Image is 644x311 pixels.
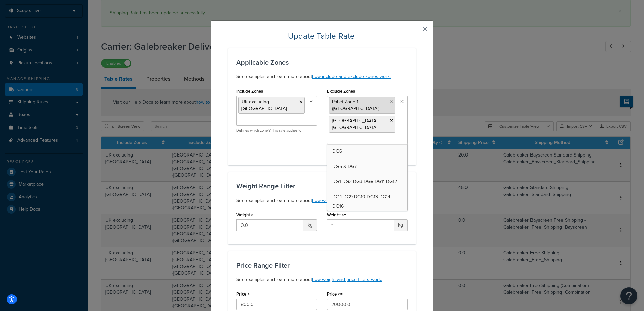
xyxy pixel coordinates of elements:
[236,291,250,297] label: Price >
[327,144,407,159] a: DG6
[327,189,407,214] a: DG4 DG9 DG10 DG13 DG14 DG16
[312,197,382,204] a: how weight and price filters work.
[236,73,408,81] p: See examples and learn more about
[332,163,357,170] span: DG5 & DG7
[236,182,408,190] h3: Weight Range Filter
[327,89,355,94] label: Exclude Zones
[236,59,408,66] h3: Applicable Zones
[236,276,408,284] p: See examples and learn more about
[332,193,390,210] span: DG4 DG9 DG10 DG13 DG14 DG16
[332,148,342,155] span: DG6
[236,89,263,94] label: Include Zones
[394,219,408,231] span: kg
[327,159,407,174] a: DG5 & DG7
[327,212,346,217] label: Weight <=
[327,291,343,297] label: Price <=
[332,98,379,112] span: Pallet Zone 1 ([GEOGRAPHIC_DATA])
[303,219,317,231] span: kg
[236,197,408,205] p: See examples and learn more about
[236,262,408,269] h3: Price Range Filter
[228,31,416,41] h2: Update Table Rate
[332,178,397,185] span: DG1 DG2 DG3 DG8 DG11 DG12
[312,276,382,283] a: how weight and price filters work.
[236,212,253,217] label: Weight >
[241,98,287,112] span: UK excluding [GEOGRAPHIC_DATA]
[312,73,391,80] a: how include and exclude zones work.
[236,128,317,133] p: Defines which zone(s) this rate applies to
[327,174,407,189] a: DG1 DG2 DG3 DG8 DG11 DG12
[332,117,380,131] span: [GEOGRAPHIC_DATA] - [GEOGRAPHIC_DATA]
